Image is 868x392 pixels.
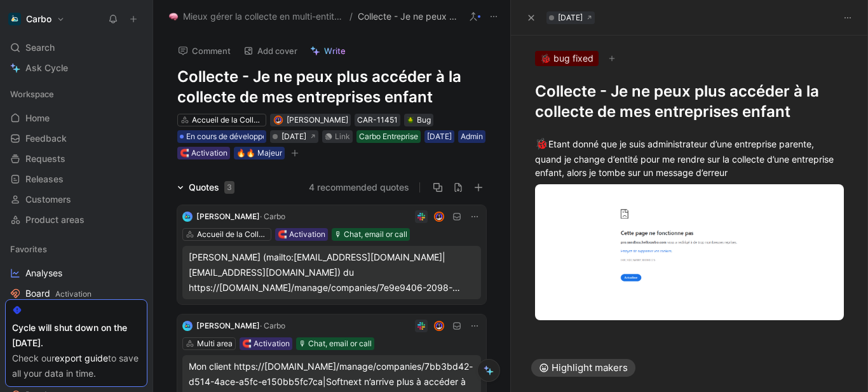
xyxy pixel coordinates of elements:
div: Favorites [5,240,147,259]
a: BoardActivation [5,284,147,303]
img: avatar [435,212,443,220]
a: Releases [5,170,147,189]
span: Search [25,40,55,55]
span: Requests [25,152,65,165]
div: Link [335,130,350,143]
span: Releases [25,173,64,186]
img: avatar [275,116,281,123]
span: Write [324,45,346,57]
button: Comment [172,42,236,60]
div: 🧲 Activation [242,337,290,350]
div: Accueil de la Collecte [192,114,263,126]
a: Requests [5,149,147,168]
div: 🎙 Chat, email or call [299,337,372,350]
div: En cours de développement [177,130,266,143]
span: En cours de développement [186,130,285,143]
div: CAR-11451 [357,114,398,126]
div: Check our to save all your data in time. [12,351,140,381]
a: Home [5,109,147,128]
img: 🪲 [407,116,414,124]
span: Product areas [25,213,85,226]
span: Ask Cycle [25,60,68,76]
div: [DATE] [281,130,306,143]
a: export guide [55,353,108,363]
span: / [349,9,353,24]
img: logo [182,212,193,222]
span: [PERSON_NAME] [287,115,348,125]
div: 🐞 bug fixed [535,51,599,66]
a: Product areas [5,210,147,229]
span: [PERSON_NAME] [196,321,260,330]
img: Carbo [8,13,21,25]
div: Workspace [5,84,147,104]
span: [PERSON_NAME] [196,212,260,221]
a: Feedback [5,129,147,148]
div: 🧲 Activation [180,147,227,159]
button: Highlight makers [531,359,635,377]
span: 🐞 [535,137,548,150]
div: Admin [461,130,483,143]
div: Quotes [189,180,234,195]
span: Mieux gérer la collecte en multi-entités [183,9,344,24]
a: Customers [5,190,147,209]
div: Search [5,38,147,57]
div: Bug [407,114,431,126]
a: Ask Cycle [5,58,147,78]
span: Analyses [25,267,62,280]
h1: Carbo [26,13,51,25]
span: Collecte - Je ne peux plus accéder à la collecte de mes entreprises enfant [358,9,459,24]
img: avatar [435,321,443,330]
div: 🔥🔥 Majeur [236,147,282,159]
span: Customers [25,193,71,206]
div: Carbo Entreprise [359,130,418,143]
button: 🧠Mieux gérer la collecte en multi-entités [166,9,347,24]
img: 🧠 [169,12,178,21]
span: Activation [55,289,92,299]
span: Home [25,112,50,125]
h1: Collecte - Je ne peux plus accéder à la collecte de mes entreprises enfant [535,81,844,122]
div: 3 [224,181,234,194]
div: Quotes3 [172,180,240,195]
button: Write [304,42,351,60]
span: Feedback [25,132,67,145]
div: Accueil de la Collecte [197,228,268,241]
div: [DATE] [427,130,452,143]
div: Etant donné que je suis administrateur d’une entreprise parente, quand je change d’entité pour me... [535,136,844,179]
button: CarboCarbo [5,10,68,28]
div: [DATE] [558,11,583,24]
div: 🪲Bug [404,114,433,126]
div: 🧲 Activation [278,228,325,241]
div: Cycle will shut down on the [DATE]. [12,320,140,351]
a: Analyses [5,264,147,283]
button: Add cover [238,42,303,60]
span: · Carbo [260,321,285,330]
div: 🐞 bug fixed [535,51,844,66]
h1: Collecte - Je ne peux plus accéder à la collecte de mes entreprises enfant [177,67,486,107]
span: Workspace [10,88,54,100]
div: [PERSON_NAME] (mailto:[EMAIL_ADDRESS][DOMAIN_NAME]|[EMAIL_ADDRESS][DOMAIN_NAME]) du https://[DOMA... [189,250,475,295]
span: · Carbo [260,212,285,221]
span: Favorites [10,243,47,255]
img: image.png [535,184,844,321]
div: Multi area [197,337,233,350]
div: 🎙 Chat, email or call [334,228,407,241]
img: logo [182,321,193,331]
button: 4 recommended quotes [309,180,409,195]
span: Board [25,287,92,301]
